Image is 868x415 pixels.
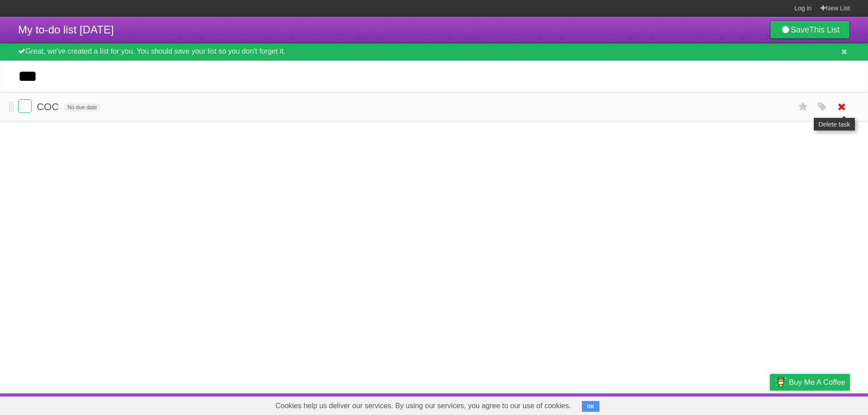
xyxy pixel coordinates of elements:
[789,374,845,390] span: Buy me a coffee
[679,396,716,413] a: Developers
[37,101,61,112] span: COC
[758,396,782,413] a: Privacy
[770,21,850,39] a: SaveThis List
[793,396,850,413] a: Suggest a feature
[770,374,850,391] a: Buy me a coffee
[727,396,747,413] a: Terms
[650,396,669,413] a: About
[809,25,840,34] b: This List
[774,374,787,390] img: Buy me a coffee
[795,99,812,114] label: Star task
[582,401,599,412] button: OK
[18,23,114,36] span: My to-do list [DATE]
[18,99,32,113] label: Done
[64,103,100,112] span: No due date
[266,397,580,415] span: Cookies help us deliver our services. By using our services, you agree to our use of cookies.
